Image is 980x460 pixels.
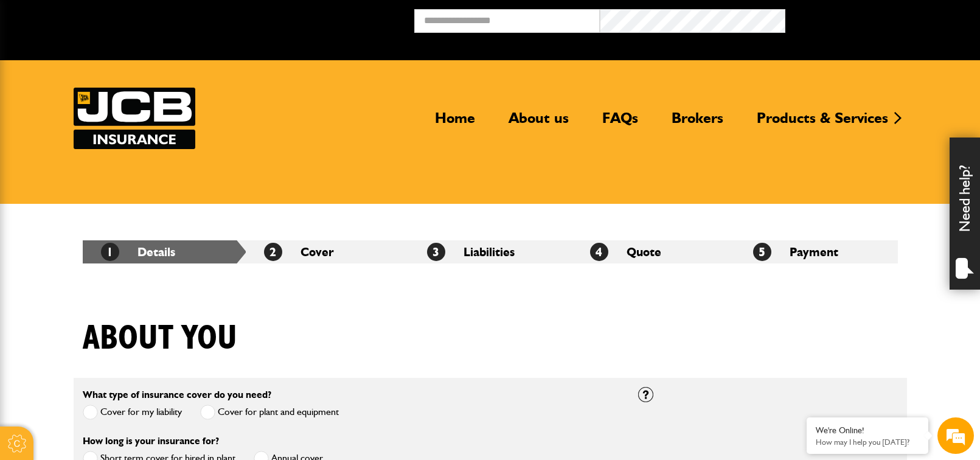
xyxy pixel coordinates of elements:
[735,240,898,263] li: Payment
[74,88,195,149] a: JCB Insurance Services
[785,9,971,28] button: Broker Login
[200,405,339,420] label: Cover for plant and equipment
[590,243,608,261] span: 4
[83,405,182,420] label: Cover for my liability
[74,88,195,149] img: JCB Insurance Services logo
[264,243,282,261] span: 2
[572,240,735,263] li: Quote
[816,425,919,436] div: We're Online!
[101,243,119,261] span: 1
[246,240,409,263] li: Cover
[83,240,246,263] li: Details
[662,109,732,137] a: Brokers
[748,109,897,137] a: Products & Services
[427,243,445,261] span: 3
[753,243,771,261] span: 5
[83,318,237,359] h1: About you
[499,109,578,137] a: About us
[593,109,647,137] a: FAQs
[83,436,219,446] label: How long is your insurance for?
[950,138,980,290] div: Need help?
[83,390,271,400] label: What type of insurance cover do you need?
[426,109,484,137] a: Home
[816,437,919,447] p: How may I help you today?
[409,240,572,263] li: Liabilities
